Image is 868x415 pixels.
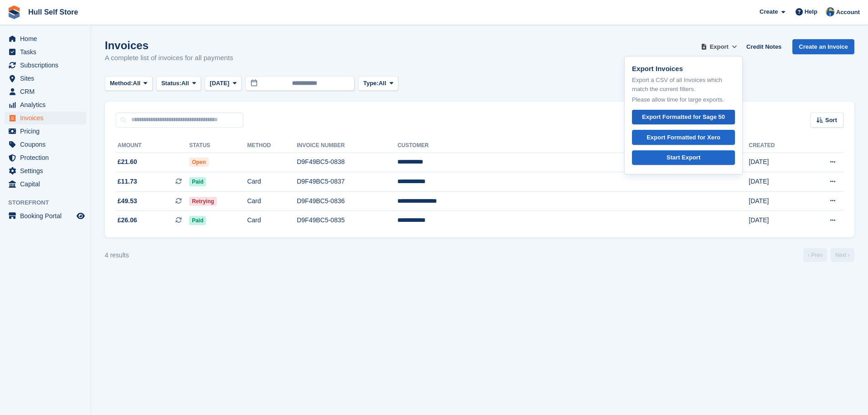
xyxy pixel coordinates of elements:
span: Sites [20,72,75,85]
nav: Page [801,248,856,262]
td: D9F49BC5-0835 [297,211,397,230]
a: Next [831,248,854,262]
span: Sort [825,116,837,125]
a: menu [5,151,86,164]
a: menu [5,178,86,190]
a: menu [5,72,86,85]
span: Analytics [20,98,75,111]
span: Settings [20,164,75,177]
button: Export [699,39,739,54]
button: Status: All [156,76,201,91]
button: Method: All [105,76,153,91]
a: Create an Invoice [792,39,854,54]
a: menu [5,112,86,124]
td: [DATE] [749,191,803,211]
th: Method [247,138,297,153]
span: Retrying [189,197,217,206]
a: Hull Self Store [25,5,82,20]
div: Start Export [667,153,700,162]
div: Export Formatted for Xero [647,133,720,142]
a: menu [5,46,86,58]
a: menu [5,210,86,222]
a: Previous [803,248,827,262]
a: menu [5,125,86,138]
td: D9F49BC5-0836 [297,191,397,211]
span: Paid [189,177,206,186]
th: Created [749,138,803,153]
span: Help [805,7,817,16]
span: Create [760,7,778,16]
img: stora-icon-8386f47178a22dfd0bd8f6a31ec36ba5ce8667c1dd55bd0f319d3a0aa187defe.svg [7,5,21,19]
a: Export Formatted for Xero [632,130,735,145]
span: Method: [110,79,133,88]
span: Pricing [20,125,75,138]
td: Card [247,172,297,192]
a: menu [5,164,86,177]
span: Protection [20,151,75,164]
span: All [181,79,189,88]
p: Export Invoices [632,64,735,74]
a: menu [5,85,86,98]
th: Invoice Number [297,138,397,153]
div: Export Formatted for Sage 50 [642,113,725,122]
span: £11.73 [118,177,137,186]
span: Coupons [20,138,75,151]
span: All [379,79,386,88]
th: Status [189,138,247,153]
a: menu [5,59,86,72]
th: Amount [116,138,189,153]
span: CRM [20,85,75,98]
p: Export a CSV of all Invoices which match the current filters. [632,76,735,93]
a: menu [5,138,86,151]
td: Card [247,191,297,211]
span: Type: [363,79,379,88]
button: [DATE] [205,76,241,91]
td: [DATE] [749,172,803,192]
img: Hull Self Store [826,7,835,16]
span: £49.53 [118,196,137,206]
a: Preview store [75,210,86,221]
td: [DATE] [749,211,803,230]
td: D9F49BC5-0837 [297,172,397,192]
a: Export Formatted for Sage 50 [632,110,735,125]
td: D9F49BC5-0838 [297,153,397,172]
span: Booking Portal [20,210,75,222]
span: [DATE] [210,79,229,88]
span: Paid [189,216,206,225]
span: Tasks [20,46,75,58]
span: Open [189,158,209,167]
th: Customer [397,138,706,153]
span: Home [20,32,75,45]
td: [DATE] [749,153,803,172]
a: menu [5,98,86,111]
a: Start Export [632,150,735,165]
span: Subscriptions [20,59,75,72]
span: Invoices [20,112,75,124]
span: £26.06 [118,215,137,225]
button: Type: All [358,76,398,91]
a: Credit Notes [743,39,785,54]
span: Account [836,8,860,17]
h1: Invoices [105,39,233,51]
span: All [133,79,141,88]
span: Export [710,42,729,51]
span: Status: [161,79,181,88]
span: £21.60 [118,157,137,167]
a: menu [5,32,86,45]
div: 4 results [105,251,129,260]
p: Please allow time for large exports. [632,95,735,104]
span: Capital [20,178,75,190]
p: A complete list of invoices for all payments [105,53,233,63]
td: Card [247,211,297,230]
span: Storefront [8,198,91,207]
